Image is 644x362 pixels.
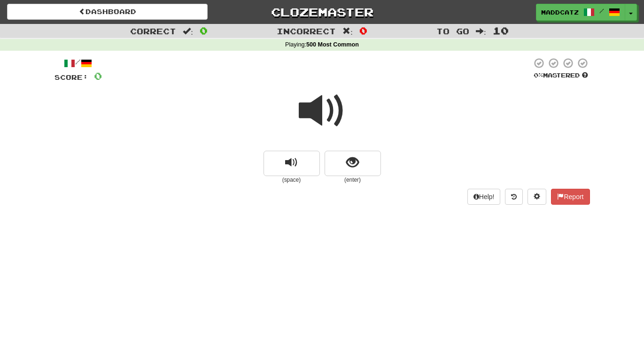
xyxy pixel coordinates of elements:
span: : [342,27,353,35]
div: / [54,57,102,69]
small: (space) [264,176,320,184]
button: Round history (alt+y) [505,189,523,205]
span: / [599,8,604,14]
span: Correct [130,26,176,36]
span: To go [436,26,469,36]
a: Dashboard [7,4,208,20]
span: 0 [200,25,208,36]
span: : [183,27,193,35]
span: 0 [94,70,102,82]
span: : [476,27,486,35]
button: replay audio [264,151,320,176]
span: 0 [359,25,367,36]
span: 0 % [534,71,543,79]
strong: 500 Most Common [306,41,359,48]
span: Score: [54,73,88,81]
a: maddcatz / [536,4,625,21]
button: show sentence [325,151,381,176]
div: Mastered [532,71,590,80]
button: Help! [467,189,501,205]
small: (enter) [325,176,381,184]
span: maddcatz [541,8,579,16]
span: 10 [493,25,509,36]
a: Clozemaster [222,4,422,20]
span: Incorrect [277,26,336,36]
button: Report [551,189,590,205]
